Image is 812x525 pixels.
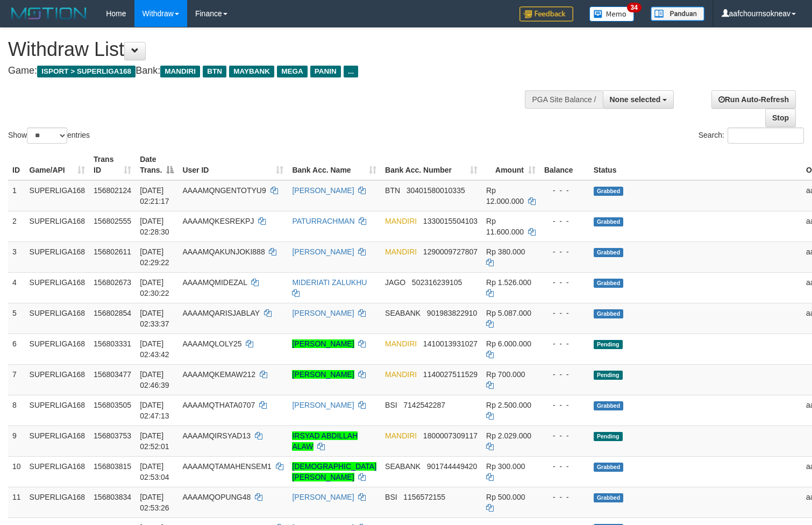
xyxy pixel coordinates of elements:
[140,278,169,297] span: [DATE] 02:30:22
[182,370,255,379] span: AAAAMQKEMAW212
[292,370,354,379] a: [PERSON_NAME]
[385,339,417,348] span: MANDIRI
[140,401,169,420] span: [DATE] 02:47:13
[8,303,25,334] td: 5
[544,369,585,380] div: - - -
[25,272,90,303] td: SUPERLIGA168
[25,487,90,517] td: SUPERLIGA168
[140,370,169,389] span: [DATE] 02:46:39
[423,247,478,256] span: Copy 1290009727807 to clipboard
[594,279,624,288] span: Grabbed
[603,90,674,109] button: None selected
[140,431,169,451] span: [DATE] 02:52:01
[310,66,341,77] span: PANIN
[544,185,585,196] div: - - -
[8,5,90,22] img: MOTION_logo.png
[544,430,585,441] div: - - -
[292,462,376,481] a: [DEMOGRAPHIC_DATA][PERSON_NAME]
[25,150,90,180] th: Game/API: activate to sort column ascending
[292,339,354,348] a: [PERSON_NAME]
[140,309,169,328] span: [DATE] 02:33:37
[544,308,585,318] div: - - -
[594,248,624,257] span: Grabbed
[8,150,25,180] th: ID
[651,6,704,21] img: panduan.png
[8,66,531,76] h4: Game: Bank:
[385,186,400,195] span: BTN
[292,247,354,256] a: [PERSON_NAME]
[486,339,531,348] span: Rp 6.000.000
[486,186,524,205] span: Rp 12.000.000
[423,370,478,379] span: Copy 1140027511529 to clipboard
[94,217,131,225] span: 156802555
[229,66,274,77] span: MAYBANK
[544,492,585,502] div: - - -
[486,370,525,379] span: Rp 700.000
[94,401,131,409] span: 156803505
[486,462,525,471] span: Rp 300.000
[25,364,90,395] td: SUPERLIGA168
[8,211,25,242] td: 2
[94,309,131,317] span: 156802854
[182,217,254,225] span: AAAAMQKESREKPJ
[292,217,354,225] a: PATURRACHMAN
[292,186,354,195] a: [PERSON_NAME]
[699,127,804,144] label: Search:
[385,309,421,317] span: SEABANK
[136,150,178,180] th: Date Trans.: activate to sort column descending
[486,431,531,440] span: Rp 2.029.000
[594,371,623,380] span: Pending
[8,180,25,211] td: 1
[594,217,624,226] span: Grabbed
[94,493,131,501] span: 156803834
[8,364,25,395] td: 7
[25,425,90,456] td: SUPERLIGA168
[140,186,169,205] span: [DATE] 02:21:17
[594,340,623,349] span: Pending
[182,247,265,256] span: AAAAMQAKUNJOKI888
[94,247,131,256] span: 156802611
[482,150,540,180] th: Amount: activate to sort column ascending
[344,66,358,77] span: ...
[385,278,405,287] span: JAGO
[403,493,445,501] span: Copy 1156572155 to clipboard
[412,278,462,287] span: Copy 502316239105 to clipboard
[594,187,624,196] span: Grabbed
[385,493,397,501] span: BSI
[8,487,25,517] td: 11
[8,395,25,425] td: 8
[525,90,602,109] div: PGA Site Balance /
[25,303,90,334] td: SUPERLIGA168
[594,463,624,472] span: Grabbed
[8,334,25,364] td: 6
[385,217,417,225] span: MANDIRI
[25,211,90,242] td: SUPERLIGA168
[8,39,531,60] h1: Withdraw List
[765,109,796,127] a: Stop
[25,456,90,487] td: SUPERLIGA168
[589,6,635,22] img: Button%20Memo.svg
[140,462,169,481] span: [DATE] 02:53:04
[544,338,585,349] div: - - -
[486,401,531,409] span: Rp 2.500.000
[94,431,131,440] span: 156803753
[182,339,241,348] span: AAAAMQLOLY25
[25,242,90,272] td: SUPERLIGA168
[486,493,525,501] span: Rp 500.000
[594,309,624,318] span: Grabbed
[385,462,421,471] span: SEABANK
[25,395,90,425] td: SUPERLIGA168
[94,462,131,471] span: 156803815
[182,309,259,317] span: AAAAMQARISJABLAY
[544,246,585,257] div: - - -
[182,186,266,195] span: AAAAMQNGENTOTYU9
[540,150,589,180] th: Balance
[288,150,381,180] th: Bank Acc. Name: activate to sort column ascending
[589,150,802,180] th: Status
[140,247,169,267] span: [DATE] 02:29:22
[8,272,25,303] td: 4
[407,186,465,195] span: Copy 30401580010335 to clipboard
[8,242,25,272] td: 3
[182,401,255,409] span: AAAAMQTHATA0707
[385,431,417,440] span: MANDIRI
